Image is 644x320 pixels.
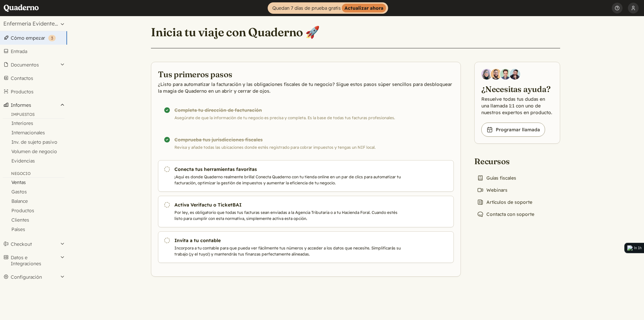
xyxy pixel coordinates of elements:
a: Guías fiscales [474,173,519,183]
h2: ¿Necesitas ayuda? [481,84,553,94]
img: Ivo Oltmans, Business Developer at Quaderno [500,69,511,80]
img: logo [627,245,633,251]
p: Incorpora a tu contable para que pueda ver fácilmente tus números y acceder a los datos que neces... [174,245,403,257]
a: Quedan 7 días de prueba gratisActualizar ahora [268,2,388,14]
div: Negocio [3,171,64,178]
img: Jairo Fumero, Account Executive at Quaderno [491,69,501,80]
a: Programar llamada [481,123,545,137]
span: 3 [51,36,53,41]
p: Resuelve todas tus dudas en una llamada 1:1 con uno de nuestros expertos en producto. [481,96,553,116]
a: Conecta tus herramientas favoritas ¡Aquí es donde Quaderno realmente brilla! Conecta Quaderno con... [158,160,454,192]
h3: Activa Verifactu o TicketBAI [174,201,403,208]
div: Impuestos [3,112,64,119]
a: Activa Verifactu o TicketBAI Por ley, es obligatorio que todas tus facturas sean enviadas a la Ag... [158,196,454,227]
p: ¿Listo para automatizar la facturación y las obligaciones fiscales de tu negocio? Sigue estos pas... [158,81,454,94]
img: Diana Carrasco, Account Executive at Quaderno [481,69,492,80]
a: Contacta con soporte [474,210,537,219]
p: Por ley, es obligatorio que todas tus facturas sean enviadas a la Agencia Tributaria o a tu Hacie... [174,210,403,222]
strong: Actualizar ahora [342,4,386,12]
p: ¡Aquí es donde Quaderno realmente brilla! Conecta Quaderno con tu tienda online en un par de clic... [174,174,403,186]
h3: Conecta tus herramientas favoritas [174,166,403,173]
img: Javier Rubio, DevRel at Quaderno [509,69,520,80]
h1: Inicia tu viaje con Quaderno 🚀 [151,25,320,40]
h2: Tus primeros pasos [158,69,454,80]
div: In 1h [634,245,641,251]
a: Invita a tu contable Incorpora a tu contable para que pueda ver fácilmente tus números y acceder ... [158,231,454,263]
a: Artículos de soporte [474,197,535,207]
h3: Invita a tu contable [174,237,403,244]
a: Webinars [474,185,510,195]
h2: Recursos [474,156,537,167]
